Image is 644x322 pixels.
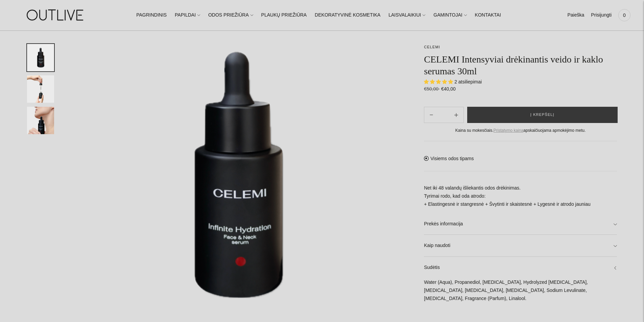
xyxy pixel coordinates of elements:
[424,278,617,309] div: Water (Aqua), Propanediol, [MEDICAL_DATA], Hydrolyzed [MEDICAL_DATA], [MEDICAL_DATA], [MEDICAL_DA...
[424,45,440,49] a: CELEMI
[424,79,454,84] span: 5.00 stars
[530,112,554,118] span: Į krepšelį
[14,3,98,27] img: OUTLIVE
[27,75,54,103] button: Translation missing: en.general.accessibility.image_thumbail
[424,141,617,309] div: Visiems odos tipams
[424,127,617,134] div: Kaina su mokesčiais. apskaičiuojama apmokėjimo metu.
[424,53,617,77] h1: CELEMI Intensyviai drėkinantis veido ir kaklo serumas 30ml
[315,8,380,23] a: DEKORATYVINĖ KOSMETIKA
[433,8,467,23] a: GAMINTOJAI
[441,86,456,92] span: €40,00
[567,8,584,23] a: Paieška
[454,79,482,84] span: 2 atsiliepimai
[424,86,440,92] s: €50,00
[494,128,524,133] a: Pristatymo kaina
[424,213,617,235] a: Prekės informacija
[591,8,612,23] a: Prisijungti
[208,8,253,23] a: ODOS PRIEŽIŪRA
[27,107,54,134] button: Translation missing: en.general.accessibility.image_thumbail
[424,184,617,208] p: Net iki 48 valandų išliekantis odos drėkinimas. Tyrimai rodo, kad oda atrodo: + Elastingesnė ir s...
[424,107,438,123] button: Add product quantity
[424,235,617,256] a: Kaip naudoti
[388,8,425,23] a: LAISVALAIKIUI
[475,8,501,23] a: KONTAKTAI
[449,107,463,123] button: Subtract product quantity
[424,257,617,278] a: Sudėtis
[438,110,449,120] input: Product quantity
[136,8,167,23] a: PAGRINDINIS
[618,8,630,23] a: 0
[620,10,629,20] span: 0
[27,44,54,71] button: Translation missing: en.general.accessibility.image_thumbail
[467,107,618,123] button: Į krepšelį
[175,8,200,23] a: PAPILDAI
[261,8,307,23] a: PLAUKŲ PRIEŽIŪRA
